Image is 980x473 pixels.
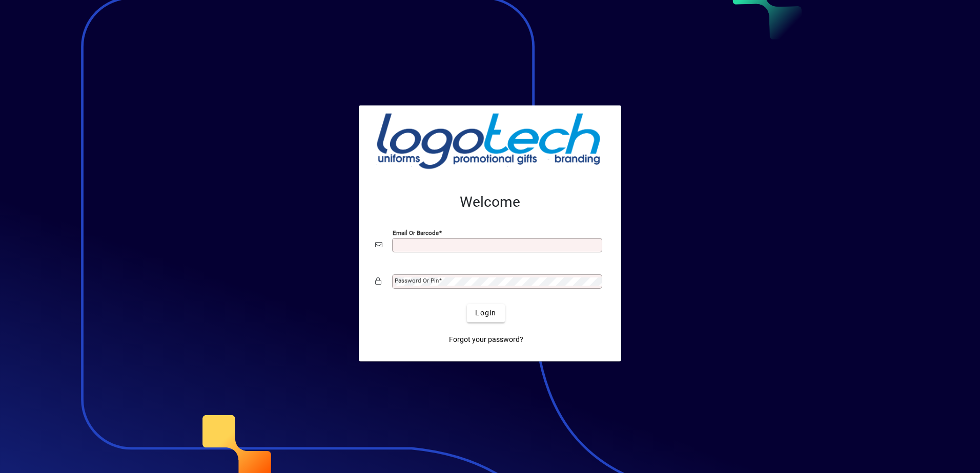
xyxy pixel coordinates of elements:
[475,308,496,318] span: Login
[445,331,527,349] a: Forgot your password?
[467,304,504,322] button: Login
[395,277,439,284] mat-label: Password or Pin
[449,334,523,345] span: Forgot your password?
[393,229,439,236] mat-label: Email or Barcode
[375,193,605,211] h2: Welcome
